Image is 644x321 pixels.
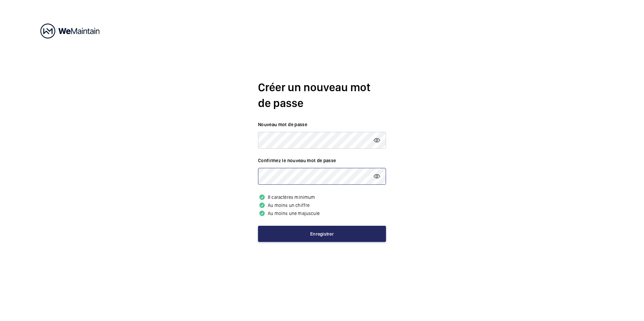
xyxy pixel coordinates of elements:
label: Confirmez le nouveau mot de passe [258,157,386,164]
button: Enregistrer [258,226,386,242]
h2: Créer un nouveau mot de passe [258,79,386,111]
p: 8 caractères minimum [258,193,386,201]
p: Au moins une majuscule [258,209,386,217]
label: Nouveau mot de passe [258,121,386,128]
p: Au moins un chiffre [258,201,386,209]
